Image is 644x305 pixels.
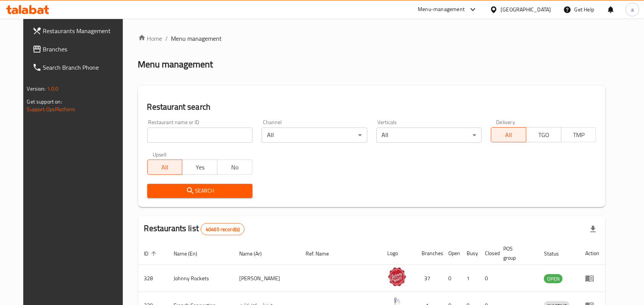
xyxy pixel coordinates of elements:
[461,242,479,265] th: Busy
[47,84,59,94] span: 1.0.0
[221,162,250,173] span: No
[138,58,213,70] h2: Menu management
[501,5,551,14] div: [GEOGRAPHIC_DATA]
[496,120,515,125] label: Delivery
[147,128,253,143] input: Search for restaurant name or ID..
[153,152,167,157] label: Upsell
[461,265,479,292] td: 1
[43,45,125,54] span: Branches
[43,63,125,72] span: Search Branch Phone
[239,249,272,258] span: Name (Ar)
[185,162,214,173] span: Yes
[565,129,594,141] span: TMP
[26,22,131,40] a: Restaurants Management
[166,34,168,43] li: /
[182,160,217,175] button: Yes
[26,40,131,58] a: Branches
[233,265,299,292] td: [PERSON_NAME]
[530,129,559,141] span: TGO
[147,160,183,175] button: All
[416,242,443,265] th: Branches
[561,127,597,142] button: TMP
[377,128,482,143] div: All
[27,97,62,107] span: Get support on:
[147,184,253,198] button: Search
[631,5,634,14] span: a
[153,186,246,196] span: Search
[27,84,46,94] span: Version:
[43,26,125,35] span: Restaurants Management
[174,249,208,258] span: Name (En)
[306,249,339,258] span: Ref. Name
[479,265,497,292] td: 0
[171,34,222,43] span: Menu management
[147,101,597,113] h2: Restaurant search
[504,244,529,262] span: POS group
[382,242,416,265] th: Logo
[201,226,244,233] span: 40465 record(s)
[138,34,606,43] nav: breadcrumb
[479,242,497,265] th: Closed
[491,127,526,142] button: All
[585,274,599,283] div: Menu
[201,223,245,235] div: Total records count
[544,275,563,283] span: OPEN
[494,129,523,141] span: All
[443,242,461,265] th: Open
[26,58,131,77] a: Search Branch Phone
[443,265,461,292] td: 0
[138,34,163,43] a: Home
[544,274,563,283] div: OPEN
[526,127,562,142] button: TGO
[168,265,233,292] td: Johnny Rockets
[151,162,180,173] span: All
[584,220,602,238] div: Export file
[217,160,253,175] button: No
[144,249,159,258] span: ID
[544,249,569,258] span: Status
[418,5,465,14] div: Menu-management
[144,223,245,235] h2: Restaurants list
[416,265,443,292] td: 37
[262,128,367,143] div: All
[579,242,605,265] th: Action
[27,104,76,114] a: Support.OpsPlatform
[138,265,168,292] td: 328
[388,267,407,286] img: Johnny Rockets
